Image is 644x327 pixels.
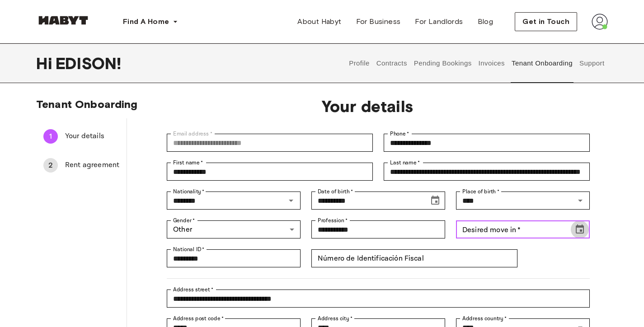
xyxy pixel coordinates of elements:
[167,134,373,152] div: Email address
[36,16,90,25] img: Habyt
[426,192,444,210] button: Choose date, selected date is Aug 16, 1988
[311,220,445,238] div: Profession
[346,43,608,83] div: user profile tabs
[167,290,590,308] div: Address street
[173,130,212,138] label: Email address
[36,126,127,147] div: 1Your details
[167,163,373,181] div: First name
[36,54,56,73] span: Hi
[116,13,185,31] button: Find A Home
[478,16,494,27] span: Blog
[56,54,121,73] span: EDISON !
[36,98,138,111] span: Tenant Onboarding
[470,13,501,31] a: Blog
[356,16,401,27] span: For Business
[318,216,348,224] label: Profession
[65,131,119,142] span: Your details
[384,134,590,152] div: Phone
[384,163,590,181] div: Last name
[462,314,507,322] label: Address country
[173,159,203,167] label: First name
[43,158,58,173] div: 2
[413,43,473,83] button: Pending Bookings
[462,187,499,196] label: Place of birth
[65,160,119,171] span: Rent agreement
[515,12,577,31] button: Get in Touch
[311,249,517,267] div: Número de Identificación Fiscal
[167,220,301,238] div: Other
[408,13,470,31] a: For Landlords
[348,43,371,83] button: Profile
[173,314,224,322] label: Address post code
[36,154,127,176] div: 2Rent agreement
[511,43,574,83] button: Tenant Onboarding
[477,43,506,83] button: Invoices
[156,97,579,116] span: Your details
[173,245,205,253] label: National ID
[297,16,341,27] span: About Habyt
[390,130,409,138] label: Phone
[318,187,353,196] label: Date of birth
[173,216,195,224] label: Gender
[167,249,301,267] div: National ID
[522,16,569,27] span: Get in Touch
[318,314,353,322] label: Address city
[390,159,420,167] label: Last name
[415,16,463,27] span: For Landlords
[578,43,606,83] button: Support
[123,16,169,27] span: Find A Home
[290,13,348,31] a: About Habyt
[375,43,408,83] button: Contracts
[173,285,214,294] label: Address street
[592,14,608,30] img: avatar
[349,13,408,31] a: For Business
[173,187,205,196] label: Nationality
[43,129,58,144] div: 1
[574,194,587,207] button: Open
[571,220,589,238] button: Choose date
[285,194,297,207] button: Open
